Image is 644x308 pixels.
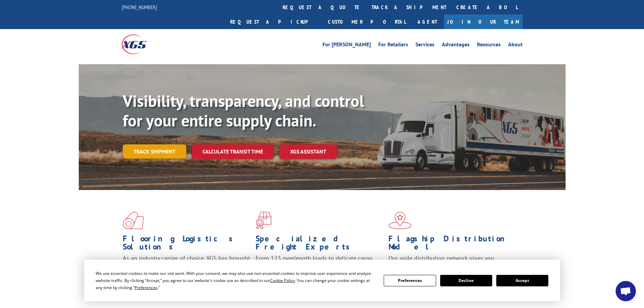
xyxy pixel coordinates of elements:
button: Decline [440,275,492,286]
a: Advantages [442,42,470,49]
img: xgs-icon-focused-on-flooring-red [256,212,271,229]
h1: Flooring Logistics Solutions [123,235,251,254]
a: About [508,42,523,49]
img: xgs-icon-total-supply-chain-intelligence-red [123,212,144,229]
div: We use essential cookies to make our site work. With your consent, we may also use non-essential ... [96,270,376,291]
a: Agent [411,15,444,29]
a: Calculate transit time [192,144,274,159]
span: As an industry carrier of choice, XGS has brought innovation and dedication to flooring logistics... [123,254,250,278]
a: Request a pickup [225,15,323,29]
button: Accept [496,275,548,286]
span: Cookie Policy [270,278,295,283]
span: Preferences [135,285,158,290]
a: XGS ASSISTANT [279,144,337,159]
a: Services [415,42,434,49]
img: xgs-icon-flagship-distribution-model-red [388,212,412,229]
h1: Specialized Freight Experts [256,235,383,254]
a: For [PERSON_NAME] [323,42,371,49]
a: Customer Portal [323,15,411,29]
a: Track shipment [123,144,186,159]
a: Join Our Team [444,15,523,29]
a: [PHONE_NUMBER] [122,4,157,10]
button: Preferences [384,275,436,286]
p: From 123 overlength loads to delicate cargo, our experienced staff knows the best way to move you... [256,254,383,284]
h1: Flagship Distribution Model [388,235,516,254]
a: For Retailers [378,42,408,49]
div: Cookie Consent Prompt [84,260,560,301]
a: Open chat [616,281,636,301]
b: Visibility, transparency, and control for your entire supply chain. [123,90,364,131]
a: Resources [477,42,501,49]
span: Our agile distribution network gives you nationwide inventory management on demand. [388,254,513,270]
